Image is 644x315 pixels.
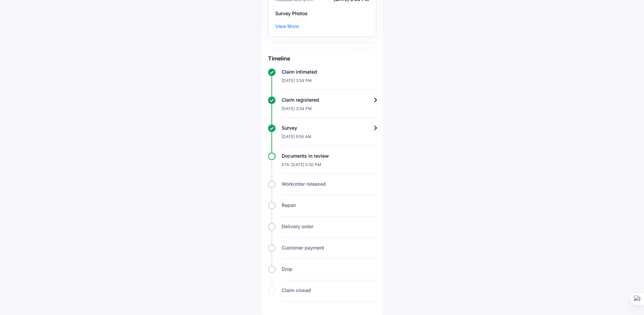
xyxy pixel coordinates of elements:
[282,75,376,90] div: [DATE] 3:34 PM
[282,244,376,251] div: Customer payment
[275,10,369,17] div: Survey Photos
[275,23,299,30] div: View More
[282,153,376,159] div: Documents in review
[282,69,376,75] div: Claim intimated
[282,202,376,209] div: Repair
[282,103,376,118] div: [DATE] 3:34 PM
[282,266,376,272] div: Drop
[282,287,376,294] div: Claim closed
[282,223,376,230] div: Delivery order
[282,159,376,174] div: ETA: [DATE] 5:30 PM
[282,131,376,146] div: [DATE] 9:56 AM
[282,125,376,131] div: Survey
[268,55,376,62] h6: Timeline
[282,97,376,103] div: Claim registered
[282,181,376,187] div: Workorder released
